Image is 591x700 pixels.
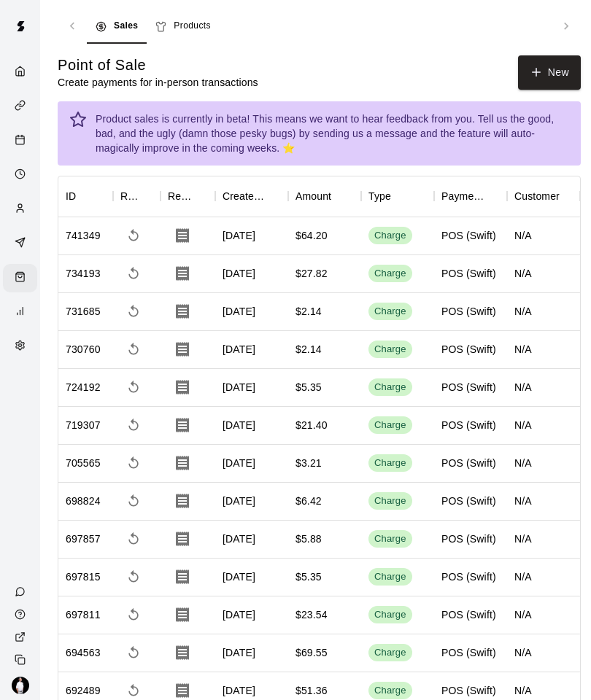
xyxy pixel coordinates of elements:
[168,259,197,288] button: Download Receipt
[3,648,40,671] div: Copy public page link
[66,456,101,470] div: 705565
[168,373,197,402] button: Download Receipt
[374,305,406,319] div: Charge
[215,255,288,293] div: [DATE]
[441,380,496,394] div: POS (Swift)
[215,634,288,672] div: [DATE]
[441,176,487,217] div: Payment Option
[120,488,147,514] span: Refund payment
[168,297,197,326] button: Download Receipt
[295,456,322,470] div: $3.21
[507,521,580,559] div: N/A
[168,638,197,667] button: Download Receipt
[66,532,101,546] div: 697857
[66,494,101,508] div: 698824
[507,559,580,596] div: N/A
[441,418,496,432] div: POS (Swift)
[168,600,197,629] button: Download Receipt
[434,176,507,217] div: Payment Option
[168,486,197,516] button: Download Receipt
[374,343,406,357] div: Charge
[120,450,147,476] span: Refund payment
[223,176,268,217] div: Created On
[66,418,101,432] div: 719307
[295,380,322,394] div: $5.35
[361,176,434,217] div: Type
[3,603,40,626] a: Visit help center
[288,176,361,217] div: Amount
[507,369,580,407] div: N/A
[174,19,211,34] span: Products
[295,607,328,622] div: $23.54
[374,570,406,584] div: Charge
[374,267,406,281] div: Charge
[374,381,406,394] div: Charge
[374,684,406,698] div: Charge
[66,645,101,660] div: 694563
[507,331,580,369] div: N/A
[120,298,147,324] span: Refund payment
[441,228,496,243] div: POS (Swift)
[295,304,322,319] div: $2.14
[295,418,328,432] div: $21.40
[215,369,288,407] div: [DATE]
[215,521,288,559] div: [DATE]
[441,342,496,357] div: POS (Swift)
[441,683,496,698] div: POS (Swift)
[66,176,76,217] div: ID
[120,374,147,400] span: Refund payment
[66,683,101,698] div: 692489
[76,186,96,206] button: Sort
[58,75,258,90] p: Create payments for in-person transactions
[215,407,288,445] div: [DATE]
[66,304,101,319] div: 731685
[96,106,569,161] div: Product sales is currently in beta! This means we want to hear feedback from you. Tell us the goo...
[441,569,496,584] div: POS (Swift)
[441,266,496,281] div: POS (Swift)
[120,336,147,362] span: Refund payment
[215,176,288,217] div: Created On
[507,407,580,445] div: N/A
[3,580,40,603] a: Contact Us
[507,634,580,672] div: N/A
[168,335,197,364] button: Download Receipt
[507,217,580,255] div: N/A
[168,176,195,217] div: Receipt
[114,19,138,34] span: Sales
[6,12,35,41] img: Swift logo
[295,645,328,660] div: $69.55
[295,266,328,281] div: $27.82
[507,596,580,634] div: N/A
[374,646,406,660] div: Charge
[66,266,101,281] div: 734193
[66,569,101,584] div: 697815
[215,293,288,331] div: [DATE]
[507,293,580,331] div: N/A
[168,411,197,440] button: Download Receipt
[374,229,406,243] div: Charge
[168,524,197,553] button: Download Receipt
[295,569,322,584] div: $5.35
[560,186,580,206] button: Sort
[12,677,29,694] img: Travis Hamilton
[374,532,406,546] div: Charge
[295,683,328,698] div: $51.36
[507,445,580,483] div: N/A
[295,176,331,217] div: Amount
[374,419,406,432] div: Charge
[518,55,581,90] button: New
[295,228,328,243] div: $64.20
[313,128,417,139] a: sending us a message
[391,186,412,206] button: Sort
[195,186,215,206] button: Sort
[120,564,147,590] span: Refund payment
[120,526,147,552] span: Refund payment
[215,559,288,596] div: [DATE]
[295,532,322,546] div: $5.88
[374,608,406,622] div: Charge
[374,456,406,470] div: Charge
[120,602,147,628] span: Refund payment
[120,639,147,666] span: Refund payment
[58,176,113,217] div: ID
[140,186,161,206] button: Sort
